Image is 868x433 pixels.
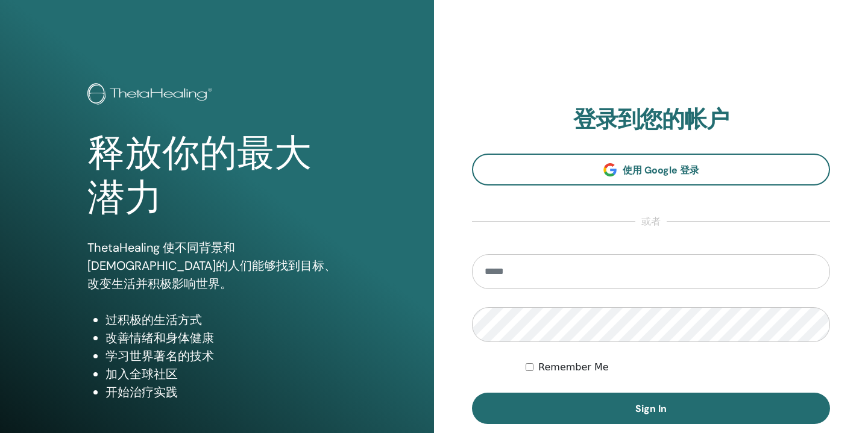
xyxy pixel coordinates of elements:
label: Remember Me [538,360,609,375]
li: 加入全球社区 [105,365,347,383]
p: ThetaHealing 使不同背景和[DEMOGRAPHIC_DATA]的人们能够找到目标、改变生活并积极影响世界。 [87,238,347,293]
li: 开始治疗实践 [105,383,347,401]
div: Keep me authenticated indefinitely or until I manually logout [526,360,830,375]
li: 改善情绪和身体健康 [105,329,347,347]
button: Sign In [472,393,830,424]
span: 或者 [635,214,667,229]
h2: 登录到您的帐户 [472,106,830,134]
li: 过积极的生活方式 [105,311,347,329]
h1: 释放你的最大潜力 [87,131,347,221]
a: 使用 Google 登录 [472,154,830,185]
span: 使用 Google 登录 [623,164,699,176]
li: 学习世界著名的技术 [105,347,347,365]
span: Sign In [635,402,667,415]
